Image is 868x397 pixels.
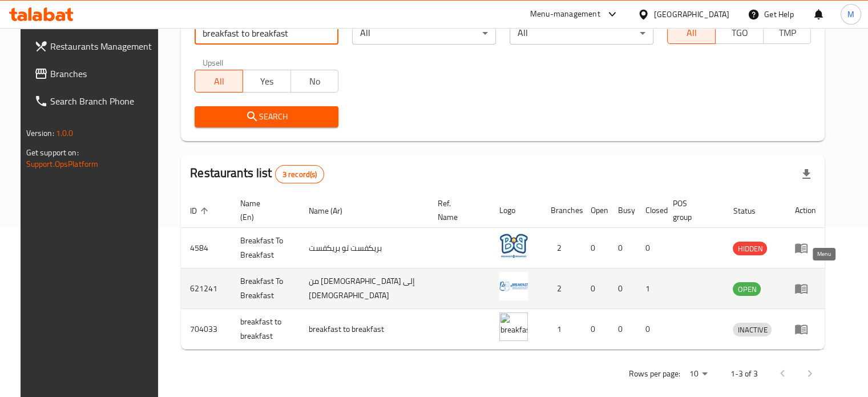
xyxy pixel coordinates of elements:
td: 0 [609,309,636,350]
button: Yes [243,70,291,93]
span: Status [733,204,770,218]
span: HIDDEN [733,242,767,255]
span: INACTIVE [733,323,772,336]
span: Search Branch Phone [50,94,156,108]
td: 2 [542,228,582,268]
th: Action [785,193,825,228]
a: Search Branch Phone [25,87,165,115]
a: Branches [25,60,165,87]
th: Open [582,193,609,228]
span: Search [204,110,329,124]
span: Yes [248,73,286,90]
td: 0 [636,309,664,350]
span: All [200,73,239,90]
td: بريكفست تو بريكفست [300,228,429,268]
td: 4584 [181,228,231,268]
div: HIDDEN [733,242,767,255]
table: enhanced table [181,193,825,350]
button: No [290,70,339,93]
span: Version: [26,126,54,141]
td: Breakfast To Breakfast [231,228,299,268]
img: breakfast to breakfast [499,312,528,341]
td: 704033 [181,309,231,350]
td: 0 [582,268,609,309]
div: All [510,22,653,45]
span: No [296,73,334,90]
span: All [672,25,711,41]
th: Logo [490,193,542,228]
a: Restaurants Management [25,33,165,60]
td: breakfast to breakfast [231,309,299,350]
td: 0 [609,268,636,309]
p: Rows per page: [628,367,680,381]
div: Menu-management [530,7,600,21]
span: Ref. Name [438,197,476,224]
span: Get support on: [26,145,79,160]
span: M [847,8,854,21]
span: ID [190,204,212,218]
td: breakfast to breakfast [300,309,429,350]
div: Rows per page: [684,366,712,383]
button: TMP [763,21,812,44]
div: All [352,22,496,45]
span: 3 record(s) [276,169,324,180]
span: OPEN [733,283,761,296]
img: Breakfast To Breakfast [499,231,528,260]
th: Branches [542,193,582,228]
th: Closed [636,193,664,228]
input: Search for restaurant name or ID.. [195,22,338,45]
th: Busy [609,193,636,228]
label: Upsell [203,58,224,66]
span: Name (Ar) [309,204,357,218]
td: 1 [636,268,664,309]
div: INACTIVE [733,323,772,336]
div: [GEOGRAPHIC_DATA] [654,8,729,21]
button: Search [195,106,338,127]
div: Total records count [275,165,325,183]
td: 1 [542,309,582,350]
td: 0 [582,228,609,268]
span: TGO [720,25,759,41]
span: Branches [50,67,156,81]
td: من [DEMOGRAPHIC_DATA] إلى [DEMOGRAPHIC_DATA] [300,268,429,309]
p: 1-3 of 3 [730,367,757,381]
span: 1.0.0 [56,126,74,141]
td: 2 [542,268,582,309]
button: All [195,70,243,93]
span: POS group [673,197,710,224]
img: Breakfast To Breakfast [499,272,528,300]
div: Export file [793,161,820,188]
button: TGO [715,21,764,44]
span: Restaurants Management [50,39,156,53]
div: Menu [794,241,815,255]
td: 0 [636,228,664,268]
button: All [667,21,716,44]
td: 621241 [181,268,231,309]
h2: Restaurants list [190,165,324,183]
a: Support.OpsPlatform [26,157,99,171]
div: Menu [794,322,815,336]
td: 0 [582,309,609,350]
td: Breakfast To Breakfast [231,268,299,309]
span: TMP [768,25,807,41]
td: 0 [609,228,636,268]
span: Name (En) [240,197,285,224]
